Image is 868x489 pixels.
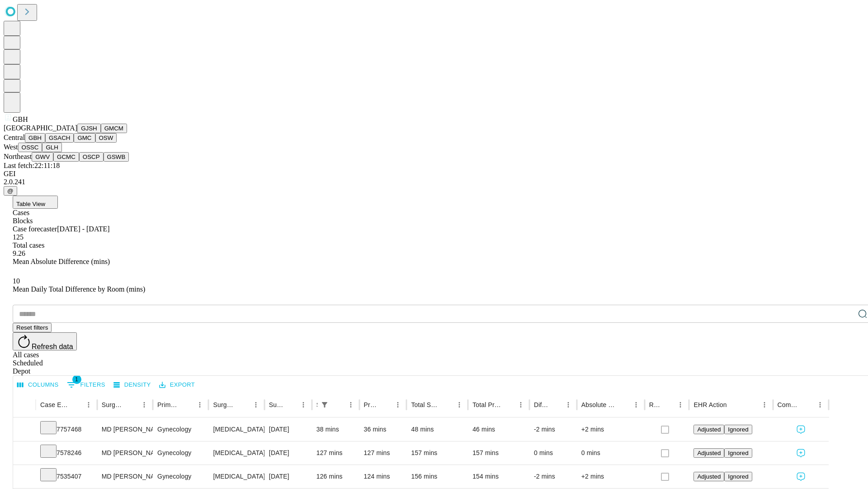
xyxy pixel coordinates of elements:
[693,425,724,434] button: Adjusted
[53,152,79,162] button: GCMC
[74,133,95,143] button: GMC
[95,133,117,143] button: OSW
[13,277,20,285] span: 10
[364,441,402,465] div: 127 mins
[269,465,307,488] div: [DATE]
[316,465,355,488] div: 126 mins
[102,441,148,465] div: MD [PERSON_NAME] [PERSON_NAME]
[25,133,45,143] button: GBH
[42,143,61,152] button: GLH
[697,473,721,480] span: Adjusted
[157,401,180,408] div: Primary Service
[4,143,18,151] span: West
[411,465,463,488] div: 156 mins
[13,115,28,123] span: GBH
[32,152,53,162] button: GWV
[697,426,721,433] span: Adjusted
[16,324,48,331] span: Reset filters
[138,398,151,411] button: Menu
[724,448,752,458] button: Ignored
[18,422,31,438] button: Expand
[102,401,124,408] div: Surgeon Name
[581,441,640,465] div: 0 mins
[13,332,77,350] button: Refresh data
[125,398,138,411] button: Sort
[344,398,357,411] button: Menu
[13,196,58,209] button: Table View
[724,425,752,434] button: Ignored
[728,473,748,480] span: Ignored
[617,398,630,411] button: Sort
[157,378,197,392] button: Export
[13,225,57,233] span: Case forecaster
[40,401,69,408] div: Case Epic Id
[440,398,453,411] button: Sort
[102,418,148,441] div: MD [PERSON_NAME] [PERSON_NAME]
[213,441,259,465] div: [MEDICAL_DATA] [MEDICAL_DATA] REMOVAL TUBES AND/OR OVARIES FOR UTERUS 250GM OR LESS
[4,162,60,169] span: Last fetch: 22:11:18
[534,441,572,465] div: 0 mins
[728,426,748,433] span: Ignored
[674,398,687,411] button: Menu
[316,441,355,465] div: 127 mins
[693,401,726,408] div: EHR Action
[332,398,344,411] button: Sort
[297,398,310,411] button: Menu
[13,323,52,332] button: Reset filters
[104,152,129,162] button: GSWB
[65,378,108,392] button: Show filters
[364,418,402,441] div: 36 mins
[472,465,525,488] div: 154 mins
[472,418,525,441] div: 46 mins
[693,448,724,458] button: Adjusted
[724,472,752,481] button: Ignored
[250,398,262,411] button: Menu
[157,465,204,488] div: Gynecology
[411,401,439,408] div: Total Scheduled Duration
[102,465,148,488] div: MD [PERSON_NAME] [PERSON_NAME]
[157,441,204,465] div: Gynecology
[181,398,193,411] button: Sort
[697,450,721,456] span: Adjusted
[7,187,14,194] span: @
[814,398,826,411] button: Menu
[269,418,307,441] div: [DATE]
[316,418,355,441] div: 38 mins
[82,398,95,411] button: Menu
[40,418,93,441] div: 7757468
[661,398,674,411] button: Sort
[4,186,17,196] button: @
[514,398,527,411] button: Menu
[581,465,640,488] div: +2 mins
[18,469,31,485] button: Expand
[15,378,61,392] button: Select columns
[72,375,81,384] span: 1
[237,398,250,411] button: Sort
[534,465,572,488] div: -2 mins
[77,124,101,133] button: GJSH
[453,398,466,411] button: Menu
[40,465,93,488] div: 7535407
[392,398,404,411] button: Menu
[79,152,104,162] button: OSCP
[534,418,572,441] div: -2 mins
[213,418,259,441] div: [MEDICAL_DATA] WITH [MEDICAL_DATA] AND/OR [MEDICAL_DATA] WITH OR WITHOUT D&C
[18,143,42,152] button: OSSC
[57,225,109,233] span: [DATE] - [DATE]
[728,398,741,411] button: Sort
[4,170,864,178] div: GEI
[18,446,31,461] button: Expand
[269,401,283,408] div: Surgery Date
[4,124,77,132] span: [GEOGRAPHIC_DATA]
[364,401,378,408] div: Predicted In Room Duration
[16,201,45,207] span: Table View
[40,441,93,465] div: 7578246
[13,249,25,257] span: 9.26
[801,398,814,411] button: Sort
[693,472,724,481] button: Adjusted
[4,134,25,141] span: Central
[649,401,661,408] div: Resolved in EHR
[318,398,331,411] div: 1 active filter
[32,343,73,350] span: Refresh data
[562,398,575,411] button: Menu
